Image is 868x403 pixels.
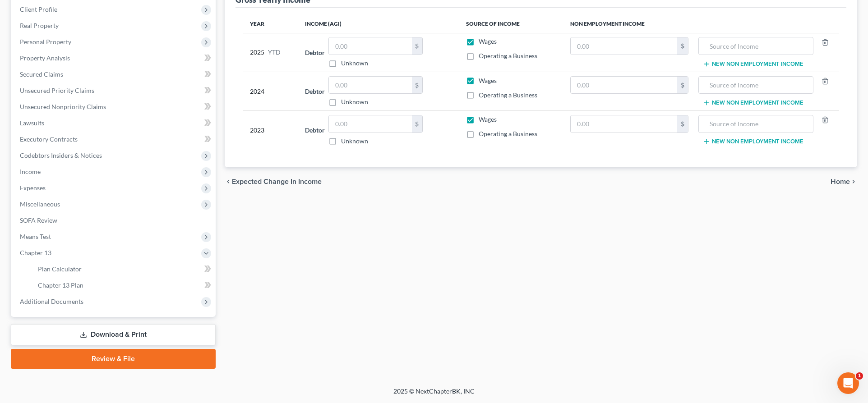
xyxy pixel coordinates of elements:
input: 0.00 [329,37,412,55]
label: Debtor [305,48,325,57]
a: Review & File [11,349,216,369]
button: Home chevron_right [831,178,857,185]
span: Chapter 13 [20,249,51,256]
a: SOFA Review [13,212,216,229]
a: Lawsuits [13,115,216,131]
span: Unsecured Priority Claims [20,87,94,94]
th: Non Employment Income [563,15,839,33]
th: Source of Income [459,15,563,33]
button: New Non Employment Income [703,60,803,68]
span: Miscellaneous [20,200,60,208]
input: Source of Income [703,37,808,55]
a: Unsecured Priority Claims [13,82,216,99]
div: 2025 © NextChapterBK, INC [177,387,691,403]
span: Lawsuits [20,119,44,127]
div: $ [412,77,423,94]
a: Unsecured Nonpriority Claims [13,99,216,115]
a: Property Analysis [13,50,216,66]
span: Operating a Business [479,52,537,60]
span: Executory Contracts [20,135,78,143]
span: Secured Claims [20,70,63,78]
div: $ [677,37,688,55]
div: $ [677,77,688,94]
span: Unsecured Nonpriority Claims [20,103,106,110]
input: 0.00 [571,77,677,94]
th: Year [243,15,298,33]
span: Expenses [20,184,46,192]
span: Codebtors Insiders & Notices [20,151,102,159]
button: New Non Employment Income [703,99,803,106]
input: Source of Income [703,77,808,94]
button: chevron_left Expected Change in Income [225,178,322,185]
span: Expected Change in Income [232,178,322,185]
a: Chapter 13 Plan [31,277,216,293]
span: Wages [479,115,497,123]
span: Income [20,168,41,175]
div: 2023 [250,115,291,146]
span: Personal Property [20,38,71,46]
div: $ [677,115,688,133]
span: YTD [268,48,281,57]
span: Real Property [20,22,59,29]
iframe: Intercom live chat [837,372,859,394]
a: Secured Claims [13,66,216,82]
span: Operating a Business [479,130,537,137]
span: Means Test [20,233,51,240]
i: chevron_left [225,178,232,185]
a: Executory Contracts [13,131,216,147]
div: 2025 [250,37,291,68]
span: Wages [479,77,497,84]
label: Unknown [341,97,368,106]
span: Operating a Business [479,91,537,99]
span: Chapter 13 Plan [38,281,83,289]
th: Income (AGI) [298,15,459,33]
span: Client Profile [20,5,57,13]
button: New Non Employment Income [703,138,803,145]
label: Unknown [341,137,368,146]
label: Debtor [305,87,325,96]
input: Source of Income [703,115,808,133]
span: Additional Documents [20,298,83,305]
span: Plan Calculator [38,265,82,273]
input: 0.00 [329,77,412,94]
input: 0.00 [571,37,677,55]
a: Plan Calculator [31,261,216,277]
span: 1 [856,372,863,380]
div: $ [412,37,423,55]
i: chevron_right [850,178,857,185]
input: 0.00 [571,115,677,133]
div: 2024 [250,76,291,107]
input: 0.00 [329,115,412,133]
a: Download & Print [11,324,216,345]
span: Property Analysis [20,54,70,62]
span: Wages [479,37,497,45]
span: Home [831,178,850,185]
label: Debtor [305,125,325,135]
label: Unknown [341,59,368,68]
span: SOFA Review [20,216,57,224]
div: $ [412,115,423,133]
